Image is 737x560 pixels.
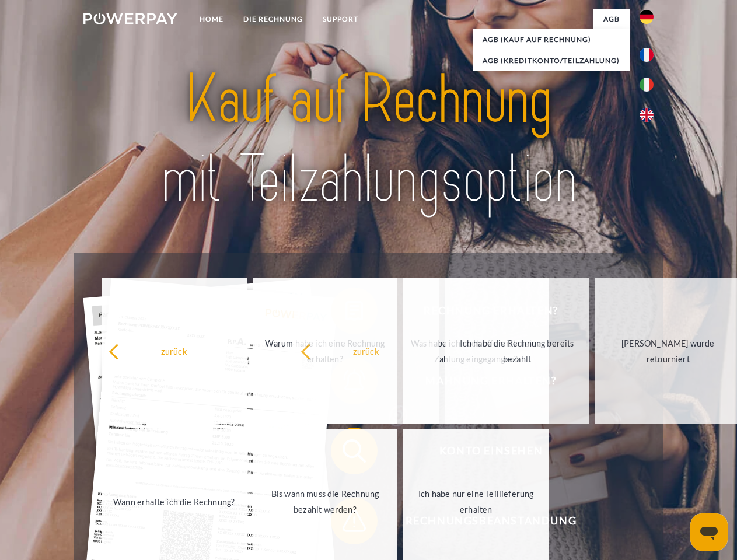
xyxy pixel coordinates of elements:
a: DIE RECHNUNG [233,9,313,30]
img: en [640,108,654,122]
div: Wann erhalte ich die Rechnung? [109,494,240,509]
img: fr [640,48,654,62]
img: it [640,78,654,92]
a: Home [190,9,233,30]
div: zurück [109,343,240,359]
img: de [640,10,654,24]
a: SUPPORT [313,9,368,30]
a: AGB (Kauf auf Rechnung) [473,29,630,50]
div: Warum habe ich eine Rechnung erhalten? [260,335,391,367]
img: title-powerpay_de.svg [111,56,626,223]
div: Bis wann muss die Rechnung bezahlt werden? [260,486,391,517]
div: Ich habe die Rechnung bereits bezahlt [452,335,583,367]
iframe: Schaltfläche zum Öffnen des Messaging-Fensters [690,513,728,551]
img: logo-powerpay-white.svg [83,13,177,24]
a: agb [593,9,630,30]
div: Ich habe nur eine Teillieferung erhalten [410,486,542,517]
div: zurück [301,343,432,359]
a: AGB (Kreditkonto/Teilzahlung) [473,50,630,71]
div: [PERSON_NAME] wurde retourniert [602,335,733,367]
